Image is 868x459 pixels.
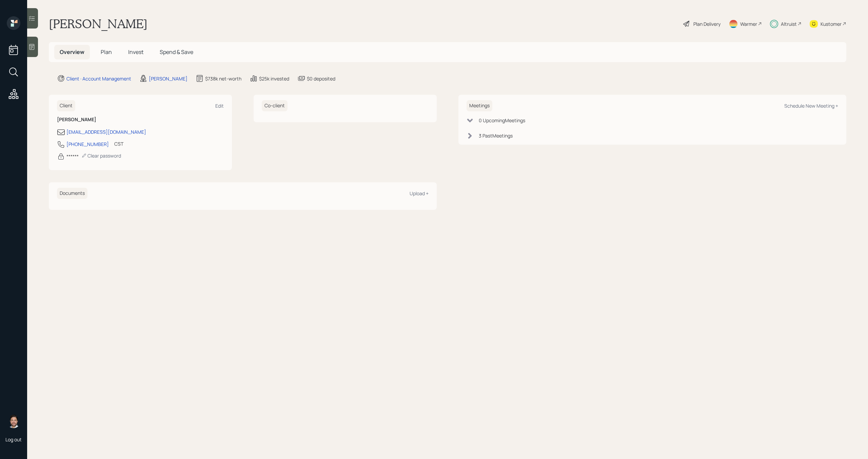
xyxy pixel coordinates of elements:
[205,75,241,82] div: $738k net-worth
[479,117,525,124] div: 0 Upcoming Meeting s
[57,117,224,123] h6: [PERSON_NAME]
[781,20,797,27] div: Altruist
[784,103,838,109] div: Schedule New Meeting +
[740,20,757,27] div: Warmer
[60,48,84,56] span: Overview
[259,75,289,82] div: $25k invested
[66,128,146,135] div: [EMAIL_ADDRESS][DOMAIN_NAME]
[821,20,842,27] div: Kustomer
[57,188,87,199] h6: Documents
[66,75,131,82] div: Client · Account Management
[410,190,429,197] div: Upload +
[101,48,112,56] span: Plan
[160,48,193,56] span: Spend & Save
[49,16,147,31] h1: [PERSON_NAME]
[81,152,121,159] div: Clear password
[467,100,492,111] h6: Meetings
[114,140,123,147] div: CST
[128,48,143,56] span: Invest
[479,132,513,139] div: 3 Past Meeting s
[66,141,109,148] div: [PHONE_NUMBER]
[7,415,20,428] img: michael-russo-headshot.png
[57,100,75,111] h6: Client
[262,100,288,111] h6: Co-client
[307,75,335,82] div: $0 deposited
[5,436,22,443] div: Log out
[215,103,224,109] div: Edit
[693,20,721,27] div: Plan Delivery
[149,75,188,82] div: [PERSON_NAME]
